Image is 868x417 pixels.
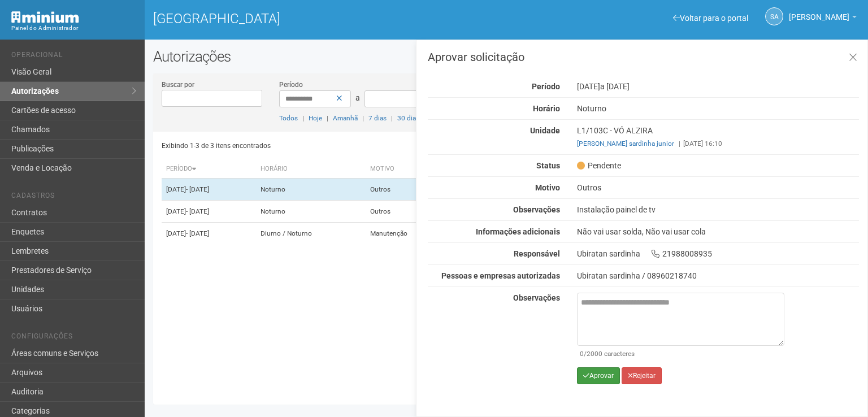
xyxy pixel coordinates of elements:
[476,227,560,236] strong: Informações adicionais
[256,160,366,179] th: Horário
[256,223,366,245] td: Diurno / Noturno
[162,179,256,201] td: [DATE]
[533,104,560,113] strong: Horário
[568,125,867,149] div: L1/103C - VÓ ALZIRA
[162,160,256,179] th: Período
[368,114,387,122] a: 7 dias
[513,205,560,214] strong: Observações
[256,179,366,201] td: Noturno
[362,114,364,122] span: |
[162,80,194,90] label: Buscar por
[530,126,560,135] strong: Unidade
[577,367,620,384] button: Aprovar
[789,2,849,21] span: Silvio Anjos
[11,192,136,203] li: Cadastros
[679,140,680,147] span: |
[568,81,867,92] div: [DATE]
[309,114,322,122] a: Hoje
[366,201,450,223] td: Outros
[600,82,630,91] span: a [DATE]
[186,185,209,193] span: - [DATE]
[577,160,621,171] span: Pendente
[366,160,450,179] th: Motivo
[568,103,867,114] div: Noturno
[366,223,450,245] td: Manutenção
[11,11,79,23] img: Minium
[577,271,859,281] div: Ubiratan sardinha / 08960218740
[568,183,867,193] div: Outros
[186,207,209,215] span: - [DATE]
[302,114,304,122] span: |
[622,367,662,384] button: Rejeitar
[11,23,136,33] div: Painel do Administrador
[153,48,860,65] h2: Autorizações
[568,205,867,215] div: Instalação painel de tv
[333,114,358,122] a: Amanhã
[513,293,560,302] strong: Observações
[355,93,360,102] span: a
[327,114,328,122] span: |
[11,332,136,344] li: Configurações
[789,14,857,23] a: [PERSON_NAME]
[514,249,560,258] strong: Responsável
[279,80,303,90] label: Período
[279,114,298,122] a: Todos
[366,179,450,201] td: Outros
[162,137,503,154] div: Exibindo 1-3 de 3 itens encontrados
[580,349,782,359] div: /2000 caracteres
[428,51,859,63] h3: Aprovar solicitação
[162,201,256,223] td: [DATE]
[673,14,748,23] a: Voltar para o portal
[397,114,419,122] a: 30 dias
[568,249,867,259] div: Ubiratan sardinha 21988008935
[256,201,366,223] td: Noturno
[186,229,209,237] span: - [DATE]
[535,183,560,192] strong: Motivo
[532,82,560,91] strong: Período
[568,227,867,237] div: Não vai usar solda, Não vai usar cola
[536,161,560,170] strong: Status
[441,271,560,280] strong: Pessoas e empresas autorizadas
[765,7,783,25] a: SA
[11,51,136,63] li: Operacional
[162,223,256,245] td: [DATE]
[577,138,859,149] div: [DATE] 16:10
[153,11,498,26] h1: [GEOGRAPHIC_DATA]
[391,114,393,122] span: |
[577,140,674,147] a: [PERSON_NAME] sardinha junior
[841,46,865,70] a: Fechar
[580,350,584,358] span: 0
